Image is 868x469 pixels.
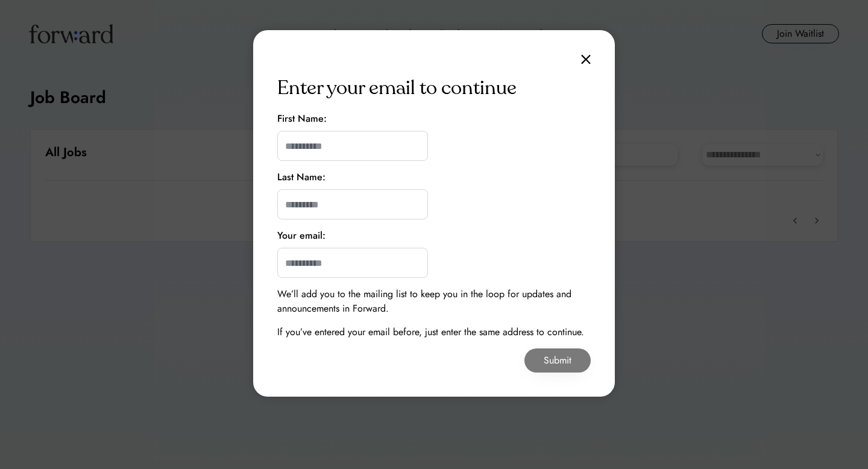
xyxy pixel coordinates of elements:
div: Your email: [277,228,325,243]
div: Enter your email to continue [277,74,517,102]
button: Submit [524,348,591,373]
div: First Name: [277,112,327,126]
div: If you’ve entered your email before, just enter the same address to continue. [277,325,584,339]
div: Last Name: [277,170,325,184]
img: close.svg [581,54,591,65]
div: We’ll add you to the mailing list to keep you in the loop for updates and announcements in Forward. [277,287,591,316]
